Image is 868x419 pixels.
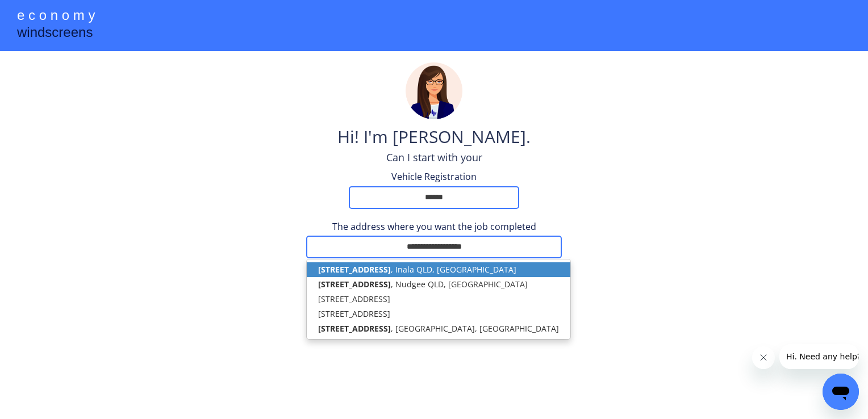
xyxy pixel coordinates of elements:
[377,170,491,183] div: Vehicle Registration
[7,8,82,17] span: Hi. Need any help?
[17,23,93,45] div: windscreens
[318,279,391,290] strong: [STREET_ADDRESS]
[307,307,570,321] p: [STREET_ADDRESS]
[318,323,391,334] strong: [STREET_ADDRESS]
[306,220,562,233] div: The address where you want the job completed
[779,344,859,369] iframe: Message from company
[307,262,570,277] p: , Inala QLD, [GEOGRAPHIC_DATA]
[307,277,570,292] p: , Nudgee QLD, [GEOGRAPHIC_DATA]
[17,6,95,27] div: e c o n o m y
[318,264,391,275] strong: [STREET_ADDRESS]
[307,292,570,307] p: [STREET_ADDRESS]
[823,374,859,410] iframe: Button to launch messaging window
[386,150,482,165] div: Can I start with your
[307,321,570,336] p: , [GEOGRAPHIC_DATA], [GEOGRAPHIC_DATA]
[752,346,775,369] iframe: Close message
[406,62,462,119] img: madeline.png
[337,125,531,150] div: Hi! I'm [PERSON_NAME].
